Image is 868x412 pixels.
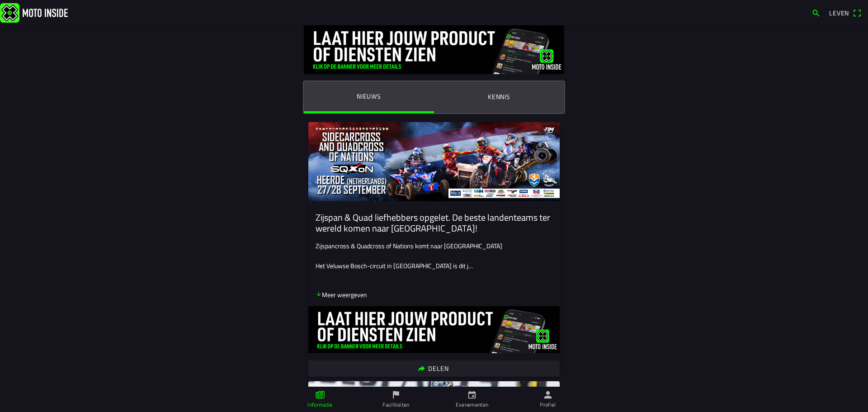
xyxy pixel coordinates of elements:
[391,390,401,400] ion-icon: vlag
[304,25,564,74] img: DquIORQn5pFcG0wREDc6xsoRnKbaxAuyzJmd8qj8.jpg
[322,290,367,299] font: Meer weergeven
[540,400,556,409] font: Profiel
[316,261,473,270] font: Het Veluwse Bosch-circuit in [GEOGRAPHIC_DATA] is dit j…
[807,5,825,20] a: zoekopdracht
[543,390,553,400] ion-icon: persoon
[467,390,477,400] ion-icon: kalender
[308,306,560,353] img: ovdhpoPiYVyyWxH96Op6EavZdUOyIWdtEOENrLni.jpg
[382,400,409,409] font: Faciliteiten
[829,8,849,18] font: Leven
[308,122,560,201] img: 64v4Apfhk9kRvyee7tCCbhUWCIhqkwx3UzeRWfBS.jpg
[357,91,381,101] font: Nieuws
[825,5,866,20] a: Levenqr-scanner
[456,400,489,409] font: Evenementen
[488,92,510,101] font: Kennis
[316,291,322,297] ion-icon: pijl naar beneden
[315,390,325,400] ion-icon: papier
[316,210,550,235] font: Zijspan & Quad liefhebbers opgelet. De beste landenteams ter wereld komen naar [GEOGRAPHIC_DATA]!
[316,241,502,251] font: Zijspancross & Quadcross of Nations komt naar [GEOGRAPHIC_DATA]
[307,400,333,409] font: Informatie
[428,364,448,373] font: Delen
